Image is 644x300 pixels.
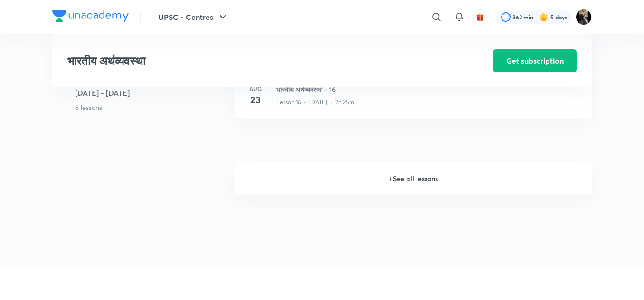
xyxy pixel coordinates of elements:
h5: [DATE] - [DATE] [75,87,227,99]
button: avatar [473,9,488,25]
img: Company Logo [52,10,129,22]
button: UPSC - Centres [152,8,234,27]
h3: भारतीय अर्थव्यवस्था - 16 [276,84,580,94]
p: 6 lessons [75,102,227,112]
h6: + See all lessons [235,162,592,195]
img: amit tripathi [576,9,592,25]
p: Lesson 16 • [DATE] • 2h 25m [276,98,354,107]
img: avatar [476,13,484,21]
a: Company Logo [52,10,129,24]
button: Get subscription [493,49,577,72]
a: Aug23भारतीय अर्थव्यवस्था - 16Lesson 16 • [DATE] • 2h 25m [235,73,592,130]
img: streak [539,12,549,22]
h6: Aug [246,84,265,93]
h4: 23 [246,93,265,107]
h3: भारतीय अर्थव्यवस्था [67,54,439,68]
